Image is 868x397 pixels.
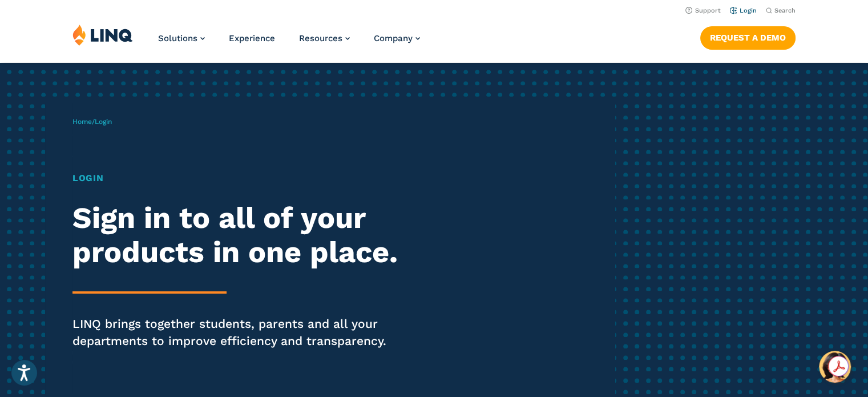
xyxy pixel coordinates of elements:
[730,7,757,14] a: Login
[685,7,721,14] a: Support
[72,201,407,270] h2: Sign in to all of your products in one place.
[229,33,275,43] a: Experience
[72,118,92,126] a: Home
[95,118,112,126] span: Login
[766,6,796,15] button: Open Search Bar
[299,33,342,43] span: Resources
[700,24,796,49] nav: Button Navigation
[374,33,420,43] a: Company
[299,33,350,43] a: Resources
[72,24,133,46] img: LINQ | K‑12 Software
[72,118,112,126] span: /
[700,26,796,49] a: Request a Demo
[374,33,413,43] span: Company
[158,24,420,62] nav: Primary Navigation
[158,33,205,43] a: Solutions
[819,351,851,383] button: Hello, have a question? Let’s chat.
[158,33,197,43] span: Solutions
[72,315,407,350] p: LINQ brings together students, parents and all your departments to improve efficiency and transpa...
[774,7,796,14] span: Search
[72,171,407,185] h1: Login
